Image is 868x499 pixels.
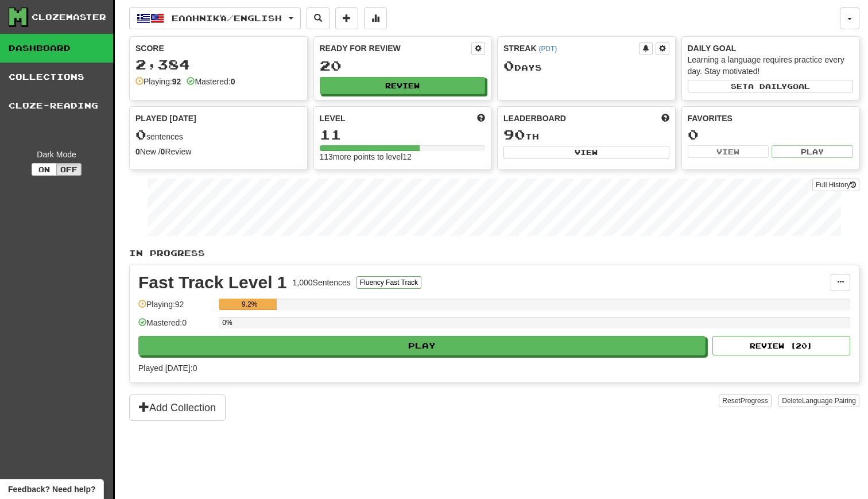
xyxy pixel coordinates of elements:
span: Open feedback widget [8,483,95,495]
button: View [688,145,769,158]
button: Review [320,77,486,94]
button: Off [56,163,82,176]
span: Progress [741,397,768,405]
div: Ready for Review [320,42,472,54]
button: ResetProgress [719,394,771,407]
span: Played [DATE]: 0 [138,363,197,373]
button: DeleteLanguage Pairing [778,394,859,407]
p: In Progress [129,247,859,259]
div: th [503,127,669,142]
strong: 0 [231,77,235,86]
span: This week in points, UTC [661,113,669,124]
div: Dark Mode [9,149,104,160]
strong: 92 [172,77,181,86]
a: Full History [812,179,859,191]
button: Play [138,336,706,355]
span: Score more points to level up [477,113,485,124]
button: On [32,163,57,176]
button: Search sentences [307,7,330,29]
div: 0 [688,127,854,142]
div: Streak [503,42,639,54]
span: 90 [503,126,525,142]
div: Favorites [688,113,854,124]
button: Fluency Fast Track [356,276,421,289]
div: New / Review [135,146,301,157]
strong: 0 [135,147,140,156]
span: 0 [503,57,514,74]
div: sentences [135,127,301,142]
div: 2,384 [135,57,301,72]
span: 0 [135,126,146,142]
span: Ελληνικά / English [172,13,282,23]
span: Leaderboard [503,113,566,124]
div: Playing: [135,76,181,87]
button: Seta dailygoal [688,80,854,92]
div: Playing: 92 [138,299,213,318]
div: Daily Goal [688,42,854,54]
div: 11 [320,127,486,142]
div: Mastered: 0 [138,317,213,336]
div: Clozemaster [32,11,106,23]
button: Play [772,145,853,158]
div: Day s [503,59,669,74]
div: Fast Track Level 1 [138,274,287,291]
button: Ελληνικά/English [129,7,301,29]
div: 1,000 Sentences [293,277,351,288]
span: a daily [748,82,787,90]
span: Played [DATE] [135,113,196,124]
div: Mastered: [187,76,235,87]
a: (PDT) [538,45,557,53]
button: Add sentence to collection [335,7,358,29]
button: View [503,146,669,158]
div: Learning a language requires practice every day. Stay motivated! [688,54,854,77]
button: More stats [364,7,387,29]
button: Review (20) [712,336,850,355]
div: 9.2% [222,299,277,310]
div: 113 more points to level 12 [320,151,486,163]
button: Add Collection [129,394,226,421]
span: Level [320,113,346,124]
strong: 0 [161,147,165,156]
div: 20 [320,59,486,73]
div: Score [135,42,301,54]
span: Language Pairing [802,397,856,405]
